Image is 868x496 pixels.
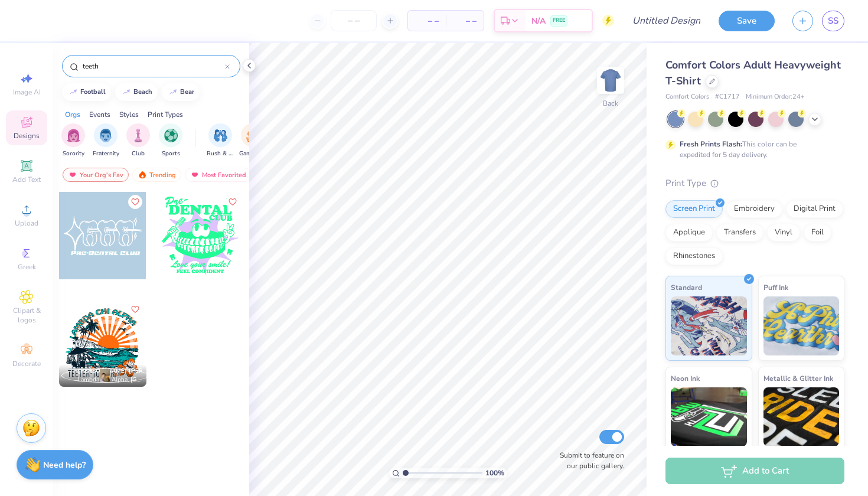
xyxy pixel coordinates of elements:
button: beach [115,83,158,101]
span: Sports [162,149,180,158]
label: Submit to feature on our public gallery. [553,450,624,471]
span: Designs [14,131,40,141]
span: Minimum Order: 24 + [746,92,805,102]
span: Metallic & Glitter Ink [763,372,833,384]
img: Rush & Bid Image [214,129,227,142]
strong: Fresh Prints Flash: [680,139,742,149]
span: Neon Ink [671,372,700,384]
div: filter for Sorority [61,123,85,158]
img: Club Image [132,129,145,142]
div: Most Favorited [185,168,252,182]
div: Digital Print [786,200,843,218]
div: Transfers [716,224,763,242]
button: bear [162,83,200,101]
div: This color can be expedited for 5 day delivery. [680,139,825,160]
img: most_fav.gif [68,171,77,179]
div: filter for Club [126,123,150,158]
div: Orgs [65,109,80,120]
img: trend_line.gif [122,89,131,96]
input: – – [331,10,377,31]
span: SS [828,14,838,28]
img: Back [599,68,622,92]
img: Game Day Image [246,129,260,142]
span: Comfort Colors [665,92,709,102]
div: Back [603,98,618,109]
button: filter button [61,123,85,158]
button: filter button [126,123,150,158]
span: Standard [671,281,702,293]
strong: Need help? [43,459,86,471]
span: 100 % [485,468,504,478]
span: Upload [15,218,38,228]
span: FREE [553,17,565,25]
img: trend_line.gif [168,89,178,96]
a: SS [822,11,844,31]
img: Puff Ink [763,296,840,355]
button: Like [128,302,142,316]
div: filter for Sports [159,123,182,158]
span: N/A [531,15,546,27]
span: Club [132,149,145,158]
div: Events [89,109,110,120]
input: Untitled Design [623,9,710,32]
button: filter button [239,123,266,158]
button: filter button [159,123,182,158]
div: Embroidery [726,200,782,218]
span: Game Day [239,149,266,158]
img: trending.gif [138,171,147,179]
button: Like [128,195,142,209]
img: Fraternity Image [99,129,112,142]
span: Puff Ink [763,281,788,293]
div: Foil [804,224,831,242]
span: Fraternity [93,149,119,158]
div: Applique [665,224,713,242]
div: bear [180,89,194,95]
span: Lambda Chi Alpha, [GEOGRAPHIC_DATA][US_STATE] [78,376,142,384]
div: Trending [132,168,181,182]
span: – – [415,15,439,27]
span: Add Text [12,175,41,184]
div: Print Type [665,177,844,190]
img: Metallic & Glitter Ink [763,387,840,446]
button: filter button [93,123,119,158]
span: # C1717 [715,92,740,102]
img: trend_line.gif [68,89,78,96]
img: Standard [671,296,747,355]
button: Save [719,11,775,31]
span: Rush & Bid [207,149,234,158]
div: Print Types [148,109,183,120]
div: Vinyl [767,224,800,242]
div: filter for Fraternity [93,123,119,158]
span: Decorate [12,359,41,368]
span: Comfort Colors Adult Heavyweight T-Shirt [665,58,841,88]
div: football [80,89,106,95]
div: filter for Rush & Bid [207,123,234,158]
span: Greek [18,262,36,272]
div: Rhinestones [665,247,723,265]
button: filter button [207,123,234,158]
div: Screen Print [665,200,723,218]
div: Styles [119,109,139,120]
div: Your Org's Fav [63,168,129,182]
span: – – [453,15,477,27]
span: Sorority [63,149,84,158]
div: beach [133,89,152,95]
img: Sports Image [164,129,178,142]
img: Neon Ink [671,387,747,446]
span: Image AI [13,87,41,97]
button: Like [226,195,240,209]
div: filter for Game Day [239,123,266,158]
img: Sorority Image [67,129,80,142]
span: [PERSON_NAME] [PERSON_NAME] [78,367,178,375]
button: football [62,83,111,101]
img: most_fav.gif [190,171,200,179]
input: Try "Alpha" [81,60,225,72]
span: Clipart & logos [6,306,47,325]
